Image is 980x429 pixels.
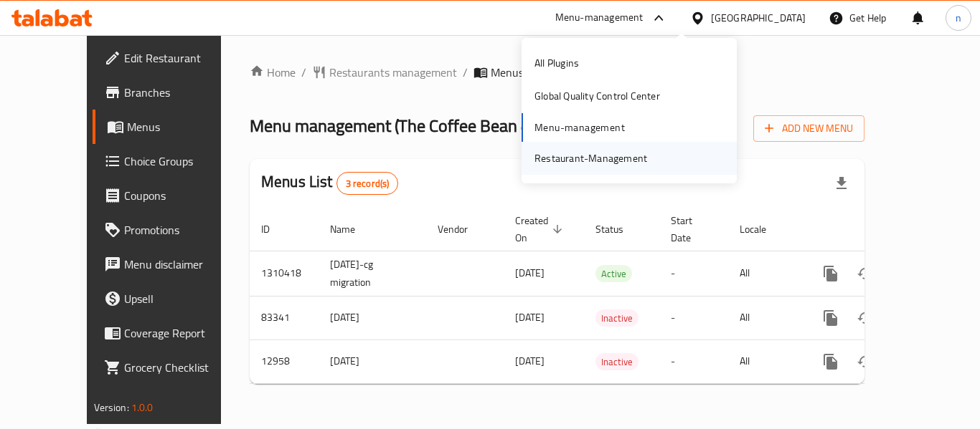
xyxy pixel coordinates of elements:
li: / [301,64,306,81]
a: Edit Restaurant [93,41,250,75]
td: [DATE]-cg migration [319,251,426,296]
button: more [814,344,848,379]
div: Menu-management [555,9,644,26]
span: Menu disclaimer [124,256,239,273]
td: [DATE] [319,339,426,383]
a: Home [250,64,296,81]
span: Edit Restaurant [124,49,239,67]
a: Upsell [93,281,250,316]
span: Inactive [595,310,639,327]
span: Coupons [124,187,239,204]
span: Promotions [124,221,239,238]
div: Export file [824,166,859,201]
span: Upsell [124,290,239,307]
span: 1.0.0 [131,398,154,417]
a: Coverage Report [93,316,250,350]
span: Start Date [671,212,711,246]
span: Created On [515,212,567,246]
span: [DATE] [515,352,545,370]
span: Vendor [438,221,486,238]
span: Menu management ( The Coffee Bean & Tea Leaf ) [250,110,601,142]
span: Inactive [595,354,639,370]
div: [GEOGRAPHIC_DATA] [711,10,806,26]
a: Grocery Checklist [93,350,250,385]
a: Restaurants management [312,64,457,81]
a: Menu disclaimer [93,247,250,281]
span: Active [595,266,632,282]
span: Grocery Checklist [124,359,239,376]
span: n [956,10,961,26]
a: Branches [93,75,250,110]
li: / [463,64,468,81]
div: Total records count [336,172,399,195]
button: Change Status [848,256,882,291]
td: 83341 [250,296,319,339]
div: Active [595,265,632,282]
h2: Menus List [261,171,398,195]
div: Inactive [595,309,639,327]
span: [DATE] [515,264,545,282]
td: - [659,251,728,296]
span: [DATE] [515,308,545,327]
a: Choice Groups [93,144,250,178]
span: Status [595,221,642,238]
table: enhanced table [250,208,963,384]
button: Change Status [848,301,882,335]
span: 3 record(s) [337,177,398,191]
span: Choice Groups [124,153,239,170]
span: Coverage Report [124,324,239,342]
button: more [814,301,848,335]
button: more [814,256,848,291]
td: 1310418 [250,251,319,296]
span: Menus [491,64,524,81]
td: [DATE] [319,296,426,339]
div: Restaurant-Management [534,150,647,166]
td: 12958 [250,339,319,383]
span: Restaurants management [329,64,457,81]
a: Coupons [93,178,250,213]
span: ID [261,221,288,238]
td: - [659,296,728,339]
span: Name [330,221,374,238]
div: Global Quality Control Center [534,88,660,104]
span: Add New Menu [765,120,853,138]
span: Branches [124,84,239,101]
td: All [728,339,802,383]
span: Version: [94,398,129,417]
a: Menus [93,110,250,144]
button: Add New Menu [753,115,864,142]
th: Actions [802,208,963,251]
td: - [659,339,728,383]
span: Menus [127,118,239,135]
td: All [728,251,802,296]
span: Locale [740,221,785,238]
div: All Plugins [534,55,579,71]
div: Inactive [595,353,639,370]
button: Change Status [848,344,882,379]
a: Promotions [93,213,250,247]
td: All [728,296,802,339]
